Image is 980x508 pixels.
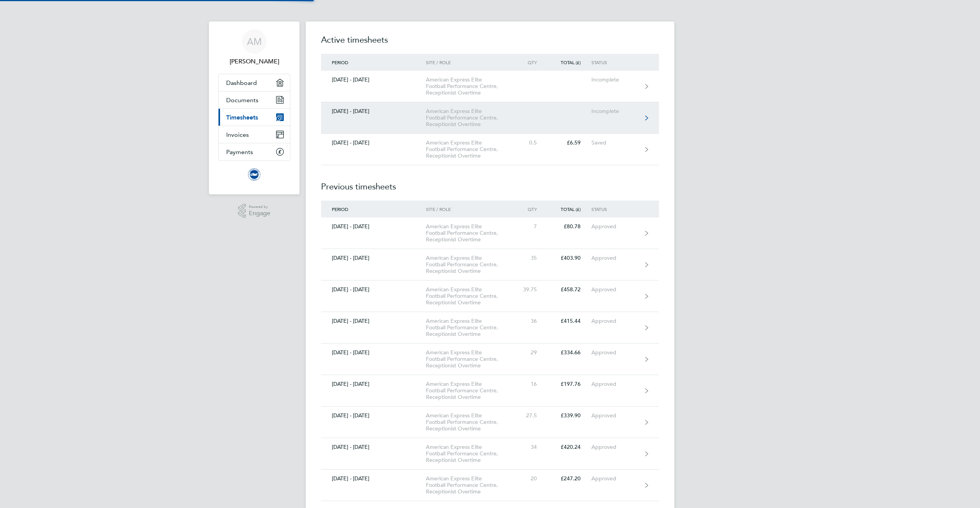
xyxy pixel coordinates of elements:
[426,286,514,306] div: American Express Elite Football Performance Centre, Receptionist Overtime
[426,255,514,274] div: American Express Elite Football Performance Centre, Receptionist Overtime
[548,206,591,212] div: Total (£)
[321,134,659,165] a: [DATE] - [DATE]American Express Elite Football Performance Centre, Receptionist Overtime0.5£6.59S...
[426,108,514,128] div: American Express Elite Football Performance Centre, Receptionist Overtime
[514,318,548,324] div: 36
[321,312,659,344] a: [DATE] - [DATE]American Express Elite Football Performance Centre, Receptionist Overtime36£415.44...
[321,108,426,115] div: [DATE] - [DATE]
[321,281,659,312] a: [DATE] - [DATE]American Express Elite Football Performance Centre, Receptionist Overtime39.75£458...
[426,206,514,212] div: Site / Role
[426,223,514,243] div: American Express Elite Football Performance Centre, Receptionist Overtime
[218,168,290,181] a: Go to home page
[219,126,290,143] a: Invoices
[226,79,257,86] span: Dashboard
[548,223,591,230] div: £80.78
[514,349,548,356] div: 29
[591,206,639,212] div: Status
[514,444,548,450] div: 34
[548,139,591,146] div: £6.59
[321,444,426,450] div: [DATE] - [DATE]
[426,318,514,337] div: American Express Elite Football Performance Centre, Receptionist Overtime
[514,412,548,419] div: 27.5
[226,96,258,104] span: Documents
[321,475,426,482] div: [DATE] - [DATE]
[209,22,300,194] nav: Main navigation
[426,381,514,400] div: American Express Elite Football Performance Centre, Receptionist Overtime
[321,223,426,230] div: [DATE] - [DATE]
[514,139,548,146] div: 0.5
[321,438,659,470] a: [DATE] - [DATE]American Express Elite Football Performance Centre, Receptionist Overtime34£420.24...
[332,59,348,65] span: Period
[249,204,270,210] span: Powered by
[219,109,290,126] a: Timesheets
[514,255,548,261] div: 35
[321,165,659,201] h2: Previous timesheets
[426,412,514,432] div: American Express Elite Football Performance Centre, Receptionist Overtime
[591,444,639,450] div: Approved
[248,168,260,181] img: brightonandhovealbion-logo-retina.png
[321,412,426,419] div: [DATE] - [DATE]
[514,475,548,482] div: 20
[548,255,591,261] div: £403.90
[332,206,348,212] span: Period
[591,412,639,419] div: Approved
[321,470,659,501] a: [DATE] - [DATE]American Express Elite Football Performance Centre, Receptionist Overtime20£247.20...
[548,318,591,324] div: £415.44
[321,255,426,261] div: [DATE] - [DATE]
[514,60,548,65] div: Qty
[321,318,426,324] div: [DATE] - [DATE]
[321,407,659,438] a: [DATE] - [DATE]American Express Elite Football Performance Centre, Receptionist Overtime27.5£339....
[591,139,639,146] div: Saved
[591,60,639,65] div: Status
[591,223,639,230] div: Approved
[591,475,639,482] div: Approved
[321,76,426,83] div: [DATE] - [DATE]
[548,412,591,419] div: £339.90
[226,114,258,121] span: Timesheets
[426,349,514,369] div: American Express Elite Football Performance Centre, Receptionist Overtime
[321,381,426,387] div: [DATE] - [DATE]
[426,444,514,463] div: American Express Elite Football Performance Centre, Receptionist Overtime
[226,131,249,138] span: Invoices
[548,349,591,356] div: £334.66
[321,34,659,54] h2: Active timesheets
[426,60,514,65] div: Site / Role
[548,60,591,65] div: Total (£)
[514,381,548,387] div: 16
[321,375,659,407] a: [DATE] - [DATE]American Express Elite Football Performance Centre, Receptionist Overtime16£197.76...
[514,223,548,230] div: 7
[219,143,290,160] a: Payments
[321,349,426,356] div: [DATE] - [DATE]
[548,381,591,387] div: £197.76
[321,344,659,375] a: [DATE] - [DATE]American Express Elite Football Performance Centre, Receptionist Overtime29£334.66...
[219,74,290,91] a: Dashboard
[426,76,514,96] div: American Express Elite Football Performance Centre, Receptionist Overtime
[591,108,639,115] div: Incomplete
[247,37,262,46] span: AM
[321,249,659,281] a: [DATE] - [DATE]American Express Elite Football Performance Centre, Receptionist Overtime35£403.90...
[321,217,659,249] a: [DATE] - [DATE]American Express Elite Football Performance Centre, Receptionist Overtime7£80.78Ap...
[321,102,659,134] a: [DATE] - [DATE]American Express Elite Football Performance Centre, Receptionist OvertimeIncomplete
[321,286,426,293] div: [DATE] - [DATE]
[426,475,514,495] div: American Express Elite Football Performance Centre, Receptionist Overtime
[548,286,591,293] div: £458.72
[591,349,639,356] div: Approved
[238,204,271,218] a: Powered byEngage
[226,148,253,156] span: Payments
[218,57,290,66] span: Alice Mewett
[514,206,548,212] div: Qty
[591,255,639,261] div: Approved
[548,444,591,450] div: £420.24
[591,76,639,83] div: Incomplete
[591,318,639,324] div: Approved
[426,139,514,159] div: American Express Elite Football Performance Centre, Receptionist Overtime
[249,210,270,217] span: Engage
[514,286,548,293] div: 39.75
[219,91,290,108] a: Documents
[218,29,290,66] a: AM[PERSON_NAME]
[321,139,426,146] div: [DATE] - [DATE]
[591,381,639,387] div: Approved
[548,475,591,482] div: £247.20
[591,286,639,293] div: Approved
[321,71,659,102] a: [DATE] - [DATE]American Express Elite Football Performance Centre, Receptionist OvertimeIncomplete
